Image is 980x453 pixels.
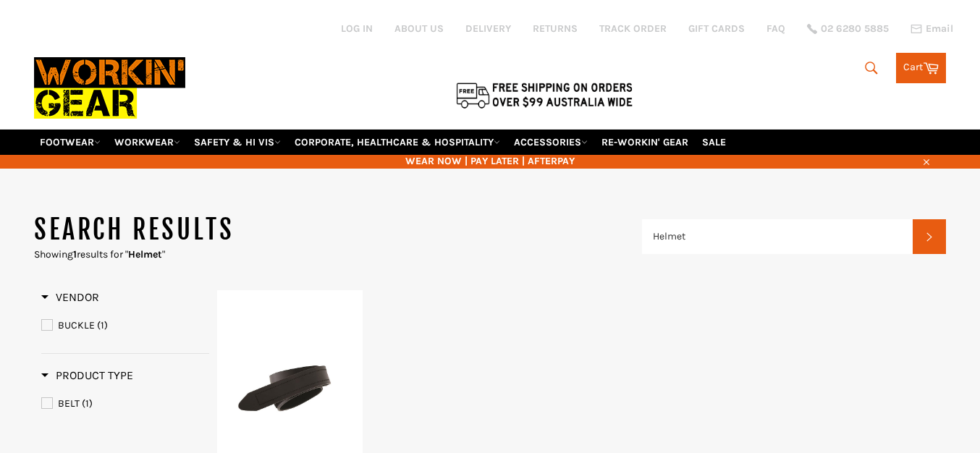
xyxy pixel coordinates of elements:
[73,248,77,261] strong: 1
[394,22,444,35] a: ABOUT US
[41,290,99,305] h3: Vendor
[41,368,133,382] span: Product Type
[41,368,133,383] h3: Product Type
[58,319,95,331] span: BUCKLE
[926,24,953,34] span: Email
[34,247,642,261] p: Showing results for " "
[109,130,186,155] a: WORKWEAR
[454,80,635,110] img: Flat $9.95 shipping Australia wide
[341,22,373,35] a: Log in
[34,130,106,155] a: FOOTWEAR
[599,22,667,35] a: TRACK ORDER
[128,248,162,261] strong: Helmet
[911,23,953,35] a: Email
[34,154,946,168] span: WEAR NOW | PAY LATER | AFTERPAY
[188,130,287,155] a: SAFETY & HI VIS
[896,53,946,83] a: Cart
[642,219,913,254] input: Search
[821,24,889,34] span: 02 6280 5885
[807,24,889,34] a: 02 6280 5885
[41,290,99,304] span: Vendor
[696,130,732,155] a: SALE
[34,212,642,248] h1: Search results
[533,22,578,35] a: RETURNS
[58,397,80,410] span: BELT
[34,47,185,129] img: Workin Gear leaders in Workwear, Safety Boots, PPE, Uniforms. Australia's No.1 in Workwear
[41,396,209,412] a: BELT
[82,397,93,410] span: (1)
[766,22,785,35] a: FAQ
[97,319,108,331] span: (1)
[596,130,694,155] a: RE-WORKIN' GEAR
[465,22,511,35] a: DELIVERY
[688,22,745,35] a: GIFT CARDS
[508,130,594,155] a: ACCESSORIES
[289,130,506,155] a: CORPORATE, HEALTHCARE & HOSPITALITY
[41,318,209,334] a: BUCKLE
